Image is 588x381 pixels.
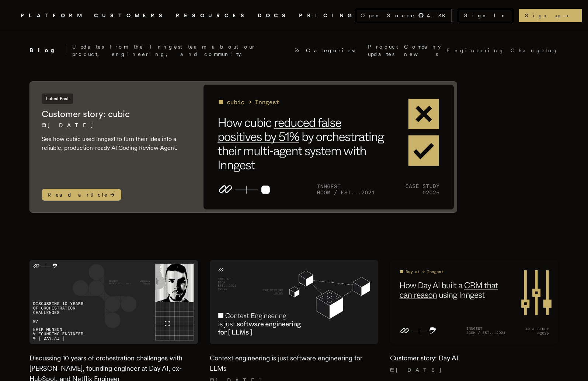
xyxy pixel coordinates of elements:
span: → [563,12,576,19]
h2: Customer story: Day AI [390,353,559,363]
button: PLATFORM [21,11,85,20]
a: Changelog [511,47,559,54]
a: Engineering [446,47,505,54]
h2: Context engineering is just software engineering for LLMs [210,353,378,374]
img: Featured image for Customer story: Day AI blog post [390,260,559,344]
span: Read article [42,189,121,201]
span: Open Source [361,12,415,19]
a: Sign up [519,9,582,22]
a: PRICING [299,11,356,20]
p: Updates from the Inngest team about our product, engineering, and community. [72,43,288,58]
a: Sign In [458,9,513,22]
p: See how cubic used Inngest to turn their idea into a reliable, production-ready AI Coding Review ... [42,135,189,152]
a: Latest PostCustomer story: cubic[DATE] See how cubic used Inngest to turn their idea into a relia... [29,81,457,213]
h2: Blog [29,46,66,55]
button: RESOURCES [176,11,249,20]
h2: Customer story: cubic [42,108,189,120]
span: Latest Post [42,94,73,104]
p: [DATE] [42,121,189,129]
span: 4.3 K [427,12,450,19]
a: DOCS [258,11,290,20]
img: Featured image for Discussing 10 years of orchestration challenges with Erik Munson, founding eng... [29,260,198,344]
img: Featured image for Customer story: cubic blog post [203,85,454,209]
img: Featured image for Context engineering is just software engineering for LLMs blog post [210,260,378,344]
span: Categories: [306,47,362,54]
a: Company news [404,43,441,58]
a: Product updates [368,43,398,58]
p: [DATE] [390,366,559,374]
a: CUSTOMERS [94,11,167,20]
